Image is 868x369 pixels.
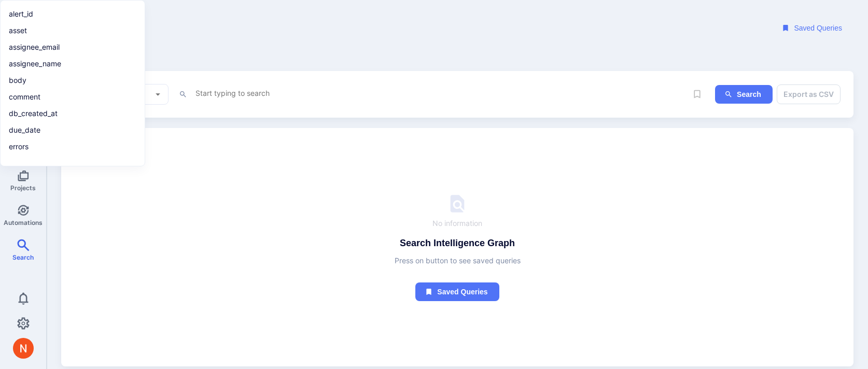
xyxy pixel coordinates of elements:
span: Press on button to see saved queries [395,256,521,266]
a: Saved queries [415,266,499,302]
span: No information [432,218,482,229]
li: assignee_name [7,56,138,71]
li: body [7,73,138,88]
img: ACg8ocIprwjrgDQnDsNSk9Ghn5p5-B8DpAKWoJ5Gi9syOE4K59tr4Q=s96-c [13,338,34,359]
li: alert_id [7,7,138,21]
li: db_created_at [7,106,138,121]
button: Export as CSV [777,84,841,104]
li: errors [7,139,138,154]
span: Search [12,253,34,261]
textarea: Intelligence Graph search area [194,87,687,100]
li: asset [7,23,138,38]
button: ig-search [715,85,773,104]
span: Save query [688,84,707,104]
li: assignee_email [7,40,138,54]
span: Projects [10,184,36,192]
li: model [7,156,138,171]
div: Neeren Patki [13,338,34,359]
button: Saved Queries [772,19,853,38]
li: comment [7,90,138,104]
button: Saved queries [415,282,499,302]
h4: Search Intelligence Graph [400,237,515,249]
span: Automations [4,219,43,226]
li: due_date [7,123,138,137]
button: Open [151,88,164,101]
